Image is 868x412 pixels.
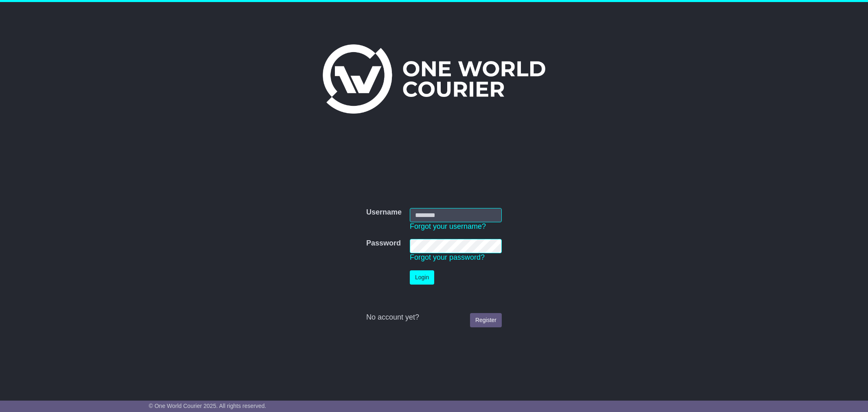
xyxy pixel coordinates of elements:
[410,253,485,261] a: Forgot your password?
[149,403,267,409] span: © One World Courier 2025. All rights reserved.
[410,222,486,230] a: Forgot your username?
[366,239,401,248] label: Password
[410,270,434,285] button: Login
[323,44,545,114] img: One World
[366,313,502,322] div: No account yet?
[366,208,402,217] label: Username
[470,313,502,327] a: Register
